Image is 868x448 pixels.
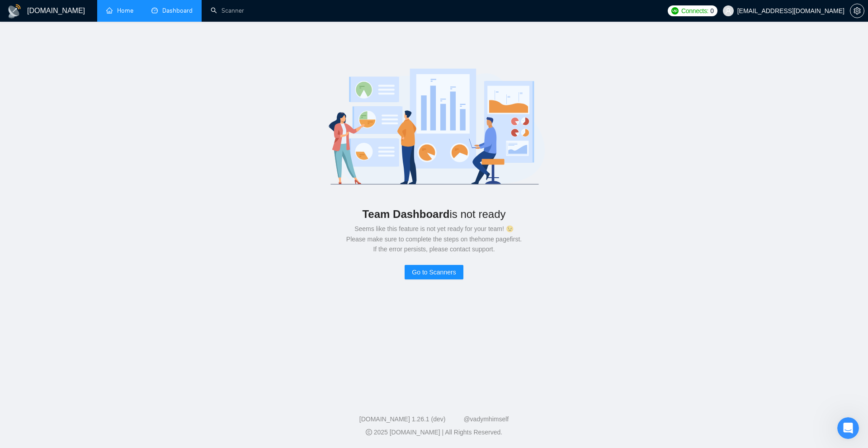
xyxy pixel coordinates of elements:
span: Connects: [681,6,708,16]
a: home page [478,236,510,243]
div: Seems like this feature is not yet ready for your team! 😉 Please make sure to complete the steps ... [29,224,839,254]
span: Go to Scanners [412,267,456,277]
button: setting [850,4,864,18]
img: logo [305,58,563,193]
a: [DOMAIN_NAME] 1.26.1 (dev) [359,415,446,423]
a: searchScanner [211,7,244,14]
a: setting [850,7,864,14]
span: dashboard [151,7,158,14]
img: upwork-logo.png [671,7,679,14]
b: Team Dashboard [362,208,449,220]
span: copyright [366,429,372,435]
iframe: Intercom live chat [837,417,859,439]
img: logo [7,4,22,19]
div: is not ready [29,204,839,224]
button: Go to Scanners [405,265,463,279]
a: @vadymhimself [463,415,509,423]
span: Dashboard [162,7,193,14]
span: setting [850,7,864,14]
span: user [725,8,731,14]
div: 2025 [DOMAIN_NAME] | All Rights Reserved. [7,428,861,437]
a: homeHome [106,7,133,14]
span: 0 [710,6,714,16]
